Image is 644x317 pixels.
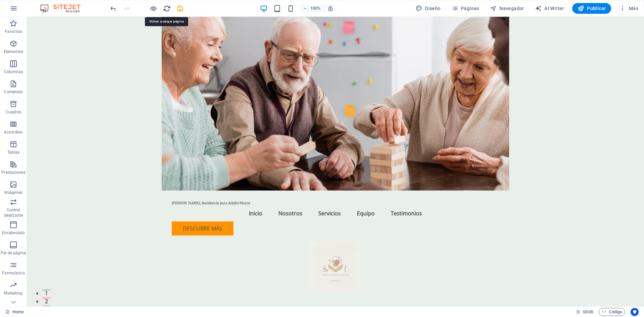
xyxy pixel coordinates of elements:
[449,3,482,14] button: Páginas
[310,4,321,12] h6: 100%
[15,288,24,290] button: 3
[616,3,641,14] button: Más
[15,280,24,282] button: 2
[163,4,171,12] button: reload
[4,290,22,296] p: Marketing
[490,5,524,12] span: Navegador
[413,3,443,14] button: Diseño
[4,69,23,74] p: Columnas
[5,308,24,316] a: Haz clic para cancelar la selección y doble clic para abrir páginas
[631,308,639,316] button: Usercentrics
[327,5,333,11] i: Al redimensionar, ajustar el nivel de zoom automáticamente para ajustarse al dispositivo elegido.
[583,308,593,316] span: 00 00
[602,308,622,316] span: Código
[1,170,25,175] p: Prestaciones
[619,5,638,12] span: Más
[487,3,527,14] button: Navegador
[4,190,22,195] p: Imágenes
[588,309,589,314] span: :
[4,49,23,54] p: Elementos
[572,3,611,14] button: Publicar
[416,5,441,12] span: Diseño
[4,89,23,95] p: Contenido
[109,5,117,12] i: Deshacer: Eliminar elementos (Ctrl+Z)
[176,4,184,12] button: save
[2,230,25,235] p: Encabezado
[576,308,594,316] h6: Tiempo de la sesión
[535,5,564,12] span: AI Writer
[15,272,24,274] button: 1
[451,5,479,12] span: Páginas
[578,5,606,12] span: Publicar
[4,129,23,135] p: Accordion
[300,4,324,12] button: 100%
[532,3,567,14] button: AI Writer
[5,29,22,34] p: Favoritos
[2,270,24,276] p: Formularios
[109,4,117,12] button: undo
[599,308,625,316] button: Código
[7,150,20,155] p: Tablas
[1,250,26,256] p: Pie de página
[39,4,89,12] img: Editor Logo
[176,5,184,12] i: Guardar (Ctrl+S)
[6,109,21,115] p: Cuadros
